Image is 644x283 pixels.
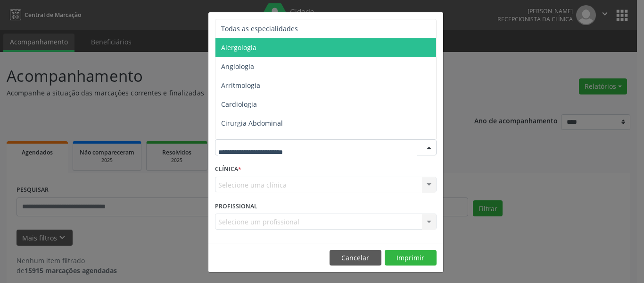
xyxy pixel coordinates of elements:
[215,162,241,177] label: CLÍNICA
[221,81,260,90] span: Arritmologia
[424,12,443,35] button: Close
[215,19,323,31] h5: Relatório de agendamentos
[215,199,257,214] label: PROFISSIONAL
[221,62,254,71] span: Angiologia
[221,119,283,128] span: Cirurgia Abdominal
[221,137,279,146] span: Cirurgia Bariatrica
[221,24,298,33] span: Todas as especialidades
[385,250,437,266] button: Imprimir
[221,100,257,109] span: Cardiologia
[330,250,381,266] button: Cancelar
[221,43,256,52] span: Alergologia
